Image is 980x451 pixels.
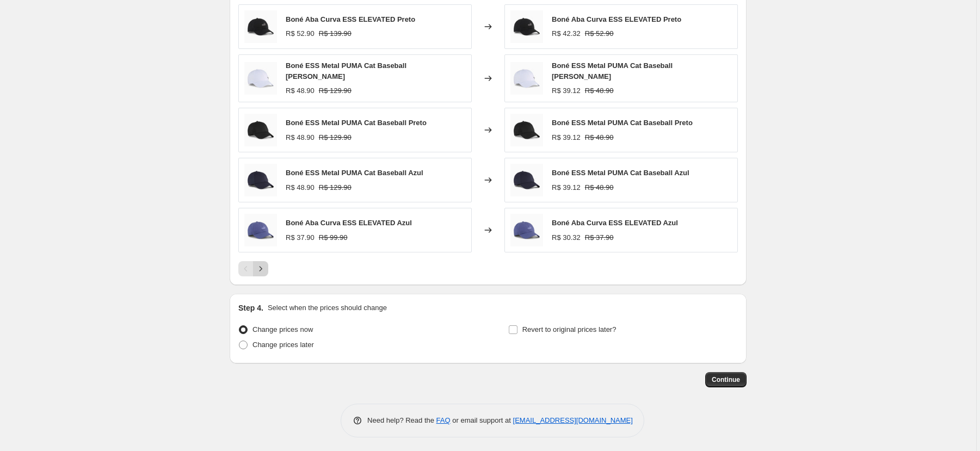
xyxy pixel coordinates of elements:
[552,28,581,39] div: R$ 42.32
[513,416,633,424] a: [EMAIL_ADDRESS][DOMAIN_NAME]
[252,325,313,333] span: Change prices now
[286,169,423,177] span: Boné ESS Metal PUMA Cat Baseball Azul
[286,61,406,81] span: Boné ESS Metal PUMA Cat Baseball [PERSON_NAME]
[319,232,348,243] strike: R$ 99.90
[244,214,277,246] img: png_16_80x.jpg
[319,132,352,143] strike: R$ 129.90
[238,261,268,276] nav: Pagination
[522,325,617,333] span: Revert to original prices later?
[552,61,673,81] span: Boné ESS Metal PUMA Cat Baseball [PERSON_NAME]
[286,182,315,193] div: R$ 48.90
[319,182,352,193] strike: R$ 129.90
[286,232,315,243] div: R$ 37.90
[436,416,451,424] a: FAQ
[238,302,263,313] h2: Step 4.
[286,15,415,23] span: Boné Aba Curva ESS ELEVATED Preto
[286,132,315,143] div: R$ 48.90
[712,375,740,384] span: Continue
[244,62,277,95] img: png_4_80x.jpg
[319,28,352,39] strike: R$ 139.90
[552,182,581,193] div: R$ 39.12
[552,15,681,23] span: Boné Aba Curva ESS ELEVATED Preto
[510,62,543,95] img: png_4_80x.jpg
[286,219,412,227] span: Boné Aba Curva ESS ELEVATED Azul
[585,132,614,143] strike: R$ 48.90
[286,119,427,127] span: Boné ESS Metal PUMA Cat Baseball Preto
[451,416,513,424] span: or email support at
[367,416,436,424] span: Need help? Read the
[552,119,693,127] span: Boné ESS Metal PUMA Cat Baseball Preto
[510,114,543,146] img: png_8_80x.jpg
[552,219,678,227] span: Boné Aba Curva ESS ELEVATED Azul
[510,214,543,246] img: png_16_80x.jpg
[268,302,387,313] p: Select when the prices should change
[253,261,268,276] button: Next
[286,28,315,39] div: R$ 52.90
[510,164,543,196] img: png_12_80x.jpg
[585,85,614,96] strike: R$ 48.90
[319,85,352,96] strike: R$ 129.90
[585,182,614,193] strike: R$ 48.90
[510,10,543,43] img: png_80x.jpg
[244,10,277,43] img: png_80x.jpg
[705,372,747,387] button: Continue
[286,85,315,96] div: R$ 48.90
[552,85,581,96] div: R$ 39.12
[585,28,614,39] strike: R$ 52.90
[552,232,581,243] div: R$ 30.32
[244,164,277,196] img: png_12_80x.jpg
[585,232,614,243] strike: R$ 37.90
[252,341,314,349] span: Change prices later
[244,114,277,146] img: png_8_80x.jpg
[552,169,689,177] span: Boné ESS Metal PUMA Cat Baseball Azul
[552,132,581,143] div: R$ 39.12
